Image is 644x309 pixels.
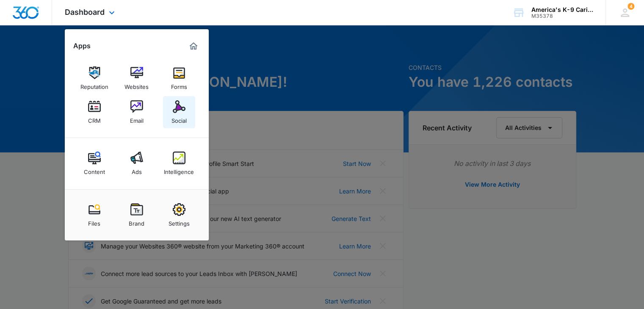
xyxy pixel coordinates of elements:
div: Brand [129,216,144,227]
div: Intelligence [164,164,194,175]
div: Email [130,113,144,124]
a: Settings [163,199,195,231]
div: Forms [171,79,187,90]
a: Intelligence [163,147,195,179]
a: Marketing 360® Dashboard [187,39,200,53]
a: Social [163,96,195,128]
a: Forms [163,62,195,94]
div: Settings [169,216,190,227]
div: Content [84,164,105,175]
a: Reputation [78,62,111,94]
span: 4 [627,3,634,10]
a: Content [78,147,111,179]
div: notifications count [627,3,634,10]
span: Dashboard [65,8,105,17]
div: CRM [88,113,101,124]
div: Websites [124,79,149,90]
div: account name [531,6,593,13]
div: Reputation [80,79,108,90]
div: account id [531,13,593,19]
div: Ads [132,164,142,175]
a: Websites [121,62,153,94]
a: Ads [121,147,153,179]
h2: Apps [73,42,91,50]
a: Brand [121,199,153,231]
div: Social [171,113,187,124]
a: Files [78,199,111,231]
div: Files [88,216,100,227]
a: CRM [78,96,111,128]
a: Email [121,96,153,128]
